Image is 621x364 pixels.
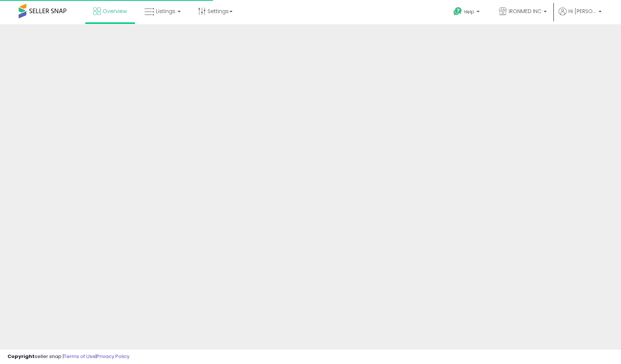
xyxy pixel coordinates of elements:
span: IRONMED INC [509,7,542,15]
span: Listings [156,7,175,15]
a: Help [447,1,487,24]
a: Hi [PERSON_NAME] [559,7,602,24]
span: Hi [PERSON_NAME] [568,7,596,15]
span: Overview [103,7,127,15]
i: Get Help [453,7,462,16]
span: Help [464,9,474,15]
